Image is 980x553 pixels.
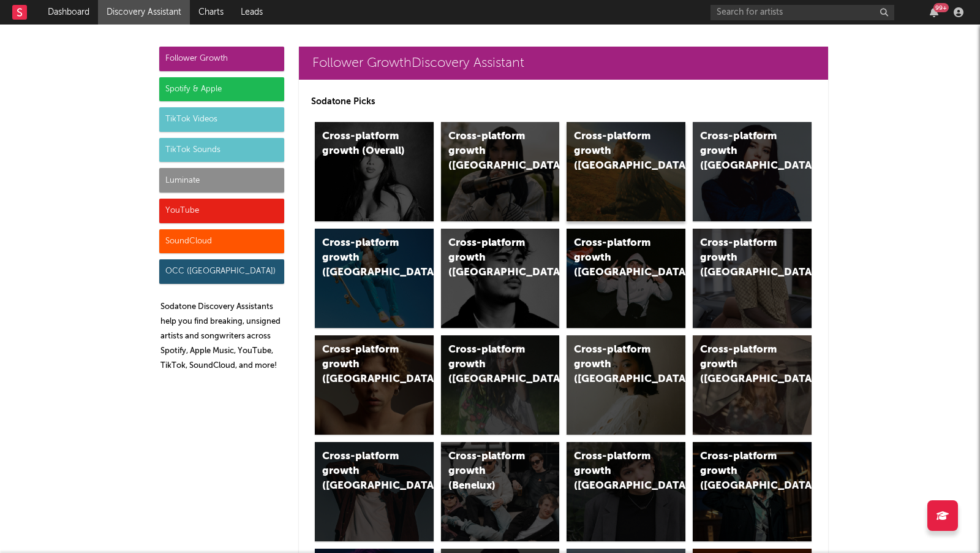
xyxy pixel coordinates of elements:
[159,47,284,71] div: Follower Growth
[322,343,405,387] div: Cross-platform growth ([GEOGRAPHIC_DATA])
[441,229,560,328] a: Cross-platform growth ([GEOGRAPHIC_DATA])
[930,7,938,17] button: 99+
[448,129,532,174] div: Cross-platform growth ([GEOGRAPHIC_DATA])
[441,442,560,541] a: Cross-platform growth (Benelux)
[322,236,405,280] div: Cross-platform growth ([GEOGRAPHIC_DATA])
[933,3,949,12] div: 99 +
[567,442,685,541] a: Cross-platform growth ([GEOGRAPHIC_DATA])
[448,236,532,280] div: Cross-platform growth ([GEOGRAPHIC_DATA])
[159,259,284,284] div: OCC ([GEOGRAPHIC_DATA])
[700,343,783,387] div: Cross-platform growth ([GEOGRAPHIC_DATA])
[567,229,685,328] a: Cross-platform growth ([GEOGRAPHIC_DATA]/GSA)
[159,199,284,223] div: YouTube
[159,168,284,193] div: Luminate
[574,236,657,280] div: Cross-platform growth ([GEOGRAPHIC_DATA]/GSA)
[710,5,894,20] input: Search for artists
[567,122,685,221] a: Cross-platform growth ([GEOGRAPHIC_DATA])
[700,236,783,280] div: Cross-platform growth ([GEOGRAPHIC_DATA])
[311,94,816,109] p: Sodatone Picks
[448,449,532,494] div: Cross-platform growth (Benelux)
[159,138,284,162] div: TikTok Sounds
[700,129,783,174] div: Cross-platform growth ([GEOGRAPHIC_DATA])
[160,300,284,373] p: Sodatone Discovery Assistants help you find breaking, unsigned artists and songwriters across Spo...
[299,47,828,80] a: Follower GrowthDiscovery Assistant
[574,343,657,387] div: Cross-platform growth ([GEOGRAPHIC_DATA])
[315,229,434,328] a: Cross-platform growth ([GEOGRAPHIC_DATA])
[322,129,405,159] div: Cross-platform growth (Overall)
[441,122,560,221] a: Cross-platform growth ([GEOGRAPHIC_DATA])
[315,335,434,435] a: Cross-platform growth ([GEOGRAPHIC_DATA])
[159,77,284,102] div: Spotify & Apple
[693,229,812,328] a: Cross-platform growth ([GEOGRAPHIC_DATA])
[159,229,284,254] div: SoundCloud
[700,449,783,494] div: Cross-platform growth ([GEOGRAPHIC_DATA])
[315,442,434,541] a: Cross-platform growth ([GEOGRAPHIC_DATA])
[693,335,812,435] a: Cross-platform growth ([GEOGRAPHIC_DATA])
[315,122,434,221] a: Cross-platform growth (Overall)
[159,107,284,132] div: TikTok Videos
[693,122,812,221] a: Cross-platform growth ([GEOGRAPHIC_DATA])
[322,449,405,494] div: Cross-platform growth ([GEOGRAPHIC_DATA])
[693,442,812,541] a: Cross-platform growth ([GEOGRAPHIC_DATA])
[574,129,657,174] div: Cross-platform growth ([GEOGRAPHIC_DATA])
[441,335,560,435] a: Cross-platform growth ([GEOGRAPHIC_DATA])
[448,343,532,387] div: Cross-platform growth ([GEOGRAPHIC_DATA])
[574,449,657,494] div: Cross-platform growth ([GEOGRAPHIC_DATA])
[567,335,685,435] a: Cross-platform growth ([GEOGRAPHIC_DATA])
